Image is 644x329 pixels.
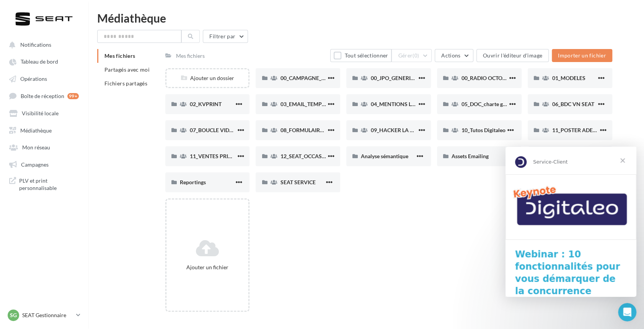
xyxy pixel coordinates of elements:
span: 06_BDC VN SEAT [552,101,594,107]
a: Visibilité locale [5,106,83,119]
span: Assets Emailing [452,153,489,159]
a: Médiathèque [5,123,83,137]
span: Campagnes [21,161,49,167]
span: SG [10,311,17,319]
span: 00_JPO_GENERIQUE IBIZA ARONA [371,75,457,81]
button: Filtrer par [203,30,248,43]
a: Campagnes [5,157,83,171]
span: Notifications [20,41,51,48]
button: Ouvrir l'éditeur d'image [476,49,549,62]
span: 01_MODELES [552,75,585,81]
a: PLV et print personnalisable [5,174,83,195]
span: Partagés avec moi [104,66,150,73]
span: 12_SEAT_OCCASIONS_GARANTIES [280,153,367,159]
span: 00_RADIO OCTOBRE [461,75,512,81]
div: Ajouter un dossier [166,74,249,82]
span: (0) [412,52,419,59]
button: Gérer(0) [391,49,432,62]
span: SEAT SERVICE [280,179,315,185]
span: Tableau de bord [21,59,58,65]
span: 11_POSTER ADEME SEAT [552,127,615,133]
span: 09_HACKER LA PQR [371,127,421,133]
span: 00_CAMPAGNE_OCTOBRE [280,75,346,81]
span: 02_KVPRINT [190,101,222,107]
iframe: Intercom live chat message [505,147,636,297]
div: Ajouter un fichier [170,264,246,271]
button: Notifications [5,38,80,51]
div: Médiathèque [97,12,635,24]
p: SEAT Gestionnaire [22,311,73,319]
span: 08_FORMULAIRE DE DEMANDE CRÉATIVE [280,127,385,133]
button: Tout sélectionner [330,49,391,62]
span: 03_EMAIL_TEMPLATE HTML SEAT [280,101,364,107]
span: 10_Tutos Digitaleo [461,127,505,133]
span: 07_BOUCLE VIDEO ECRAN SHOWROOM [190,127,291,133]
span: Opérations [20,75,47,82]
span: 05_DOC_charte graphique + Guidelines [461,101,555,107]
iframe: Intercom live chat [618,303,636,321]
span: Médiathèque [20,127,52,133]
button: Actions [435,49,473,62]
span: Analyse sémantique [361,153,408,159]
span: Visibilité locale [22,110,59,116]
span: Actions [441,52,460,59]
span: PLV et print personnalisable [19,177,79,192]
span: Mes fichiers [104,52,135,59]
span: Reportings [180,179,206,185]
span: 11_VENTES PRIVÉES SEAT [190,153,255,159]
button: Importer un fichier [552,49,612,62]
a: SG SEAT Gestionnaire [6,308,82,322]
span: 04_MENTIONS LEGALES OFFRES PRESSE [371,101,472,107]
a: Tableau de bord [5,54,83,68]
a: Mon réseau [5,140,83,154]
div: 99+ [67,93,79,99]
span: Mon réseau [22,144,50,151]
a: Boîte de réception 99+ [5,88,83,103]
a: Opérations [5,72,83,85]
span: Importer un fichier [558,52,606,59]
span: Fichiers partagés [104,80,147,87]
span: Boîte de réception [21,93,64,99]
div: Mes fichiers [176,52,205,60]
